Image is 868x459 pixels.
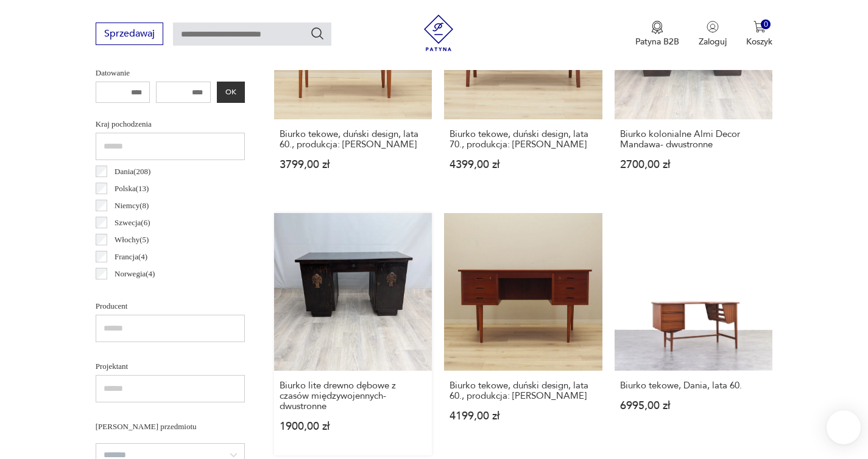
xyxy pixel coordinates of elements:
a: Biurko tekowe, Dania, lata 60.Biurko tekowe, Dania, lata 60.6995,00 zł [615,213,773,456]
button: Zaloguj [699,21,727,47]
h3: Biurko tekowe, duński design, lata 70., produkcja: [PERSON_NAME] [450,129,597,150]
a: Biurko lite drewno dębowe z czasów międzywojennych- dwustronneBiurko lite drewno dębowe z czasów ... [274,213,432,456]
button: Patyna B2B [635,21,679,47]
p: Projektant [96,360,245,373]
p: 3799,00 zł [280,159,427,170]
div: 0 [761,19,771,30]
img: Patyna - sklep z meblami i dekoracjami vintage [420,15,457,51]
button: 0Koszyk [746,21,772,47]
p: Norwegia ( 4 ) [115,267,155,281]
p: 1900,00 zł [280,421,427,432]
p: 2700,00 zł [620,159,767,170]
iframe: Smartsupp widget button [827,410,861,444]
p: Dania ( 208 ) [115,165,150,178]
p: 4199,00 zł [450,411,597,421]
a: Ikona medaluPatyna B2B [635,21,679,47]
img: Ikona medalu [651,21,663,34]
p: 4399,00 zł [450,159,597,170]
p: Datowanie [96,66,245,80]
p: Francja ( 4 ) [115,250,147,264]
p: Koszyk [746,36,772,47]
h3: Biurko lite drewno dębowe z czasów międzywojennych- dwustronne [280,380,427,412]
p: Patyna B2B [635,36,679,47]
img: Ikona koszyka [753,21,766,33]
h3: Biurko tekowe, duński design, lata 60., produkcja: [PERSON_NAME] [280,129,427,150]
img: Ikonka użytkownika [707,21,719,33]
p: Kraj pochodzenia [96,117,245,131]
h3: Biurko tekowe, Dania, lata 60. [620,380,767,391]
p: Czechosłowacja ( 2 ) [115,284,175,298]
p: [PERSON_NAME] przedmiotu [96,420,245,433]
a: Biurko tekowe, duński design, lata 60., produkcja: DaniaBiurko tekowe, duński design, lata 60., p... [444,213,602,456]
p: Włochy ( 5 ) [115,233,149,247]
button: Sprzedawaj [96,23,163,45]
h3: Biurko kolonialne Almi Decor Mandawa- dwustronne [620,129,767,150]
p: Zaloguj [699,36,727,47]
a: Sprzedawaj [96,30,163,39]
button: OK [217,82,245,103]
button: Szukaj [310,26,325,41]
p: Niemcy ( 8 ) [115,199,149,212]
h3: Biurko tekowe, duński design, lata 60., produkcja: [PERSON_NAME] [450,380,597,401]
p: Producent [96,300,245,313]
p: Szwecja ( 6 ) [115,216,150,229]
p: 6995,00 zł [620,401,767,411]
p: Polska ( 13 ) [115,182,149,195]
